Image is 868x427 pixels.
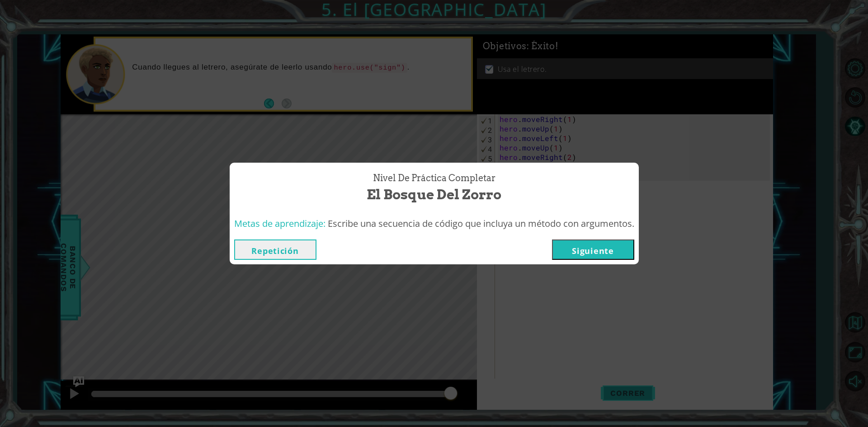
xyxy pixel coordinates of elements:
span: El Bosque del Zorro [367,185,501,204]
span: Nivel de Práctica Completar [373,172,495,185]
span: Escribe una secuencia de código que incluya un método con argumentos. [328,217,634,230]
button: Repetición [234,239,316,260]
button: Siguiente [552,239,634,260]
span: Metas de aprendizaje: [234,217,325,230]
